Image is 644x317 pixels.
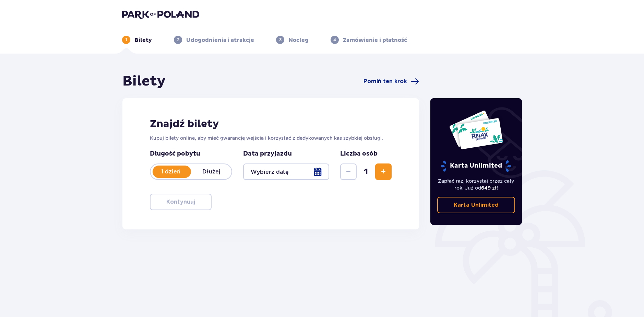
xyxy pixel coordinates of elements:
p: 1 dzień [151,168,191,176]
div: 3Nocleg [276,36,309,44]
button: Zwiększ [375,163,392,180]
p: 4 [333,37,336,43]
button: Zmniejsz [340,163,357,180]
img: Dwie karty całoroczne do Suntago z napisem 'UNLIMITED RELAX', na białym tle z tropikalnymi liśćmi... [449,110,503,150]
div: 1Bilety [122,36,152,44]
h1: Bilety [122,73,166,90]
span: 649 zł [481,185,497,191]
p: Zamówienie i płatność [343,36,407,44]
p: Udogodnienia i atrakcje [186,36,254,44]
p: 1 [126,37,127,43]
div: 2Udogodnienia i atrakcje [174,36,254,44]
div: 4Zamówienie i płatność [331,36,407,44]
p: Dłużej [191,168,231,176]
p: Długość pobytu [150,150,232,158]
p: Kontynuuj [166,198,195,206]
p: Nocleg [288,36,309,44]
span: 1 [358,167,374,177]
p: 2 [177,37,179,43]
h2: Znajdź bilety [150,117,392,131]
p: 3 [279,37,282,43]
a: Pomiń ten krok [363,77,419,86]
p: Karta Unlimited [440,160,512,172]
button: Kontynuuj [150,194,212,210]
span: Pomiń ten krok [363,78,407,85]
p: Data przyjazdu [243,150,292,158]
p: Zapłać raz, korzystaj przez cały rok. Już od ! [437,178,515,191]
p: Bilety [134,36,152,44]
p: Liczba osób [340,150,378,158]
a: Karta Unlimited [437,197,515,213]
p: Karta Unlimited [454,201,499,209]
p: Kupuj bilety online, aby mieć gwarancję wejścia i korzystać z dedykowanych kas szybkiej obsługi. [150,135,392,141]
img: Park of Poland logo [122,10,199,19]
